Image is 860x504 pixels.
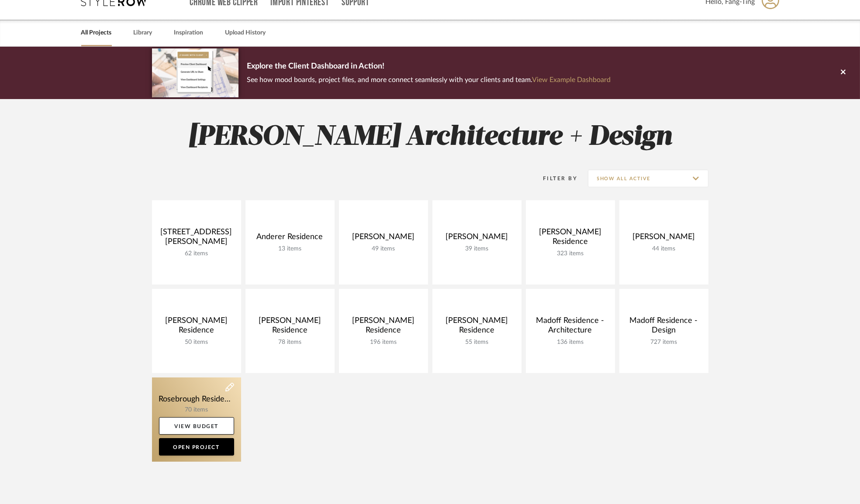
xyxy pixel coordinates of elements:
div: 49 items [346,245,421,253]
div: [PERSON_NAME] [439,232,515,245]
a: Upload History [225,27,266,39]
div: [PERSON_NAME] Residence [533,227,608,250]
a: View Example Dashboard [532,76,611,83]
div: 136 items [533,339,608,346]
p: Explore the Client Dashboard in Action! [247,60,611,74]
div: 50 items [159,339,234,346]
p: See how mood boards, project files, and more connect seamlessly with your clients and team. [247,74,611,86]
a: View Budget [159,417,234,435]
a: Open Project [159,438,234,456]
div: [PERSON_NAME] [346,232,421,245]
div: [PERSON_NAME] Residence [439,316,515,339]
div: [PERSON_NAME] Residence [159,316,234,339]
img: d5d033c5-7b12-40c2-a960-1ecee1989c38.png [152,48,238,97]
div: [PERSON_NAME] Residence [346,316,421,339]
div: 727 items [626,339,701,346]
div: [STREET_ADDRESS][PERSON_NAME] [159,227,234,250]
div: 323 items [533,250,608,257]
div: 196 items [346,339,421,346]
div: 39 items [439,245,515,253]
div: [PERSON_NAME] Residence [252,316,328,339]
div: Madoff Residence - Design [626,316,701,339]
div: Anderer Residence [252,232,328,245]
h2: [PERSON_NAME] Architecture + Design [116,121,745,154]
a: Inspiration [174,27,204,39]
div: [PERSON_NAME] [626,232,701,245]
div: 55 items [439,339,515,346]
div: 78 items [252,339,328,346]
div: 44 items [626,245,701,253]
div: Filter By [532,174,578,183]
a: Library [134,27,152,39]
div: Madoff Residence - Architecture [533,316,608,339]
a: All Projects [81,27,112,39]
div: 62 items [159,250,234,257]
div: 13 items [252,245,328,253]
